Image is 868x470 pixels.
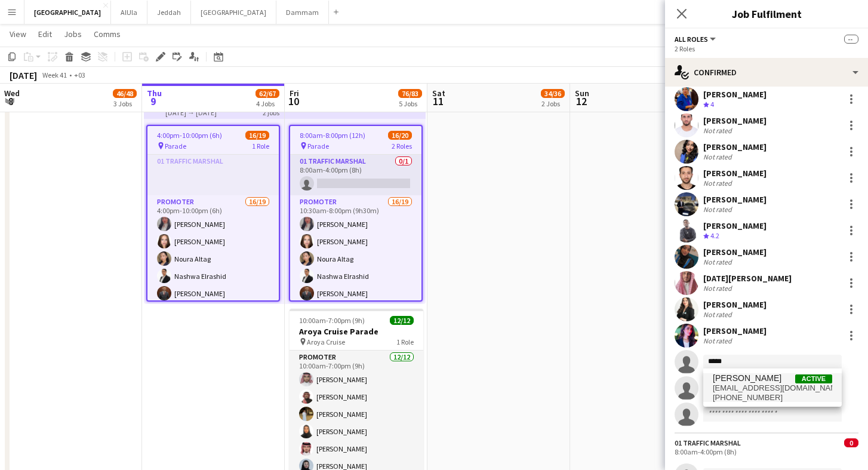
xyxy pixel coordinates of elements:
span: -- [844,35,858,44]
span: Sat [432,88,445,99]
div: [PERSON_NAME] [703,115,767,126]
div: Not rated [703,257,734,266]
span: 8 [2,94,20,108]
div: 3 Jobs [113,99,136,108]
span: 16/19 [245,131,269,140]
span: 62/67 [256,89,279,98]
div: Confirmed [665,58,868,87]
span: Active [795,374,832,383]
app-card-role-placeholder: 01 Traffic Marshal [147,155,279,195]
span: zaibakjad@gmail.com [713,383,832,393]
span: 4.2 [710,231,719,240]
button: All roles [675,35,718,44]
app-job-card: 8:00am-8:00pm (12h)16/20 Parade2 Roles01 Traffic Marshal0/18:00am-4:00pm (8h) Promoter16/1910:30a... [289,125,423,302]
span: 46/48 [113,89,137,98]
button: Jeddah [147,1,191,24]
span: View [10,29,26,39]
div: 5 Jobs [399,99,421,108]
app-card-role: 01 Traffic Marshal0/18:00am-4:00pm (8h) [290,155,421,195]
span: 4 [710,100,714,109]
span: Week 41 [39,70,69,79]
div: Not rated [703,310,734,319]
div: [DATE] [10,69,37,81]
div: Not rated [703,336,734,345]
div: [PERSON_NAME] [703,325,767,336]
span: All roles [675,35,708,44]
span: +966583072710 [713,393,832,403]
div: Not rated [703,179,734,188]
span: Parade [165,142,186,150]
span: 2 Roles [392,142,412,150]
div: 2 Jobs [541,99,564,108]
div: 8:00am-4:00pm (8h) [675,447,858,456]
div: Not rated [703,126,734,135]
span: 11 [430,94,445,108]
span: 0 [844,438,858,447]
div: 4 Jobs [256,99,279,108]
span: 76/83 [398,89,422,98]
span: Wed [4,88,20,99]
button: [GEOGRAPHIC_DATA] [24,1,111,24]
div: [PERSON_NAME] [703,89,767,100]
h3: Aroya Cruise Parade [290,326,423,337]
div: [PERSON_NAME] [703,194,767,205]
h3: Job Fulfilment [665,6,868,21]
span: 10 [288,94,299,108]
div: [PERSON_NAME] [703,142,767,152]
span: Thu [147,88,162,99]
span: Sun [575,88,589,99]
div: [PERSON_NAME] [703,299,767,310]
a: Jobs [59,26,87,42]
button: Dammam [276,1,329,24]
a: Edit [33,26,57,42]
div: [DATE][PERSON_NAME] [703,273,792,284]
div: [DATE] → [DATE] [165,108,254,117]
span: 8:00am-8:00pm (12h) [300,131,365,140]
div: Not rated [703,284,734,293]
span: 34/36 [541,89,565,98]
span: Fri [290,88,299,99]
span: Jad Zaibak [713,373,781,383]
span: 10:00am-7:00pm (9h) [299,316,365,325]
div: Not rated [703,205,734,214]
span: 16/20 [388,131,412,140]
span: 12/12 [390,316,414,325]
div: Not rated [703,152,734,161]
a: Comms [89,26,125,42]
div: 01 Traffic Marshal [675,438,741,447]
span: Comms [94,29,121,39]
div: 2 Roles [675,44,858,53]
span: 12 [573,94,589,108]
button: [GEOGRAPHIC_DATA] [191,1,276,24]
app-job-card: 4:00pm-10:00pm (6h)16/19 Parade1 Role01 Traffic MarshalPromoter16/194:00pm-10:00pm (6h)[PERSON_NA... [146,125,280,302]
button: AlUla [111,1,147,24]
div: +03 [74,70,85,79]
span: 1 Role [396,337,414,346]
span: Jobs [64,29,82,39]
div: [PERSON_NAME] [703,220,767,231]
span: 1 Role [252,142,269,150]
span: 4:00pm-10:00pm (6h) [157,131,222,140]
span: 9 [145,94,162,108]
span: Edit [38,29,52,39]
div: [PERSON_NAME] [703,168,767,179]
a: View [5,26,31,42]
span: Aroya Cruise [307,337,345,346]
div: [PERSON_NAME] [703,247,767,257]
span: Parade [307,142,329,150]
